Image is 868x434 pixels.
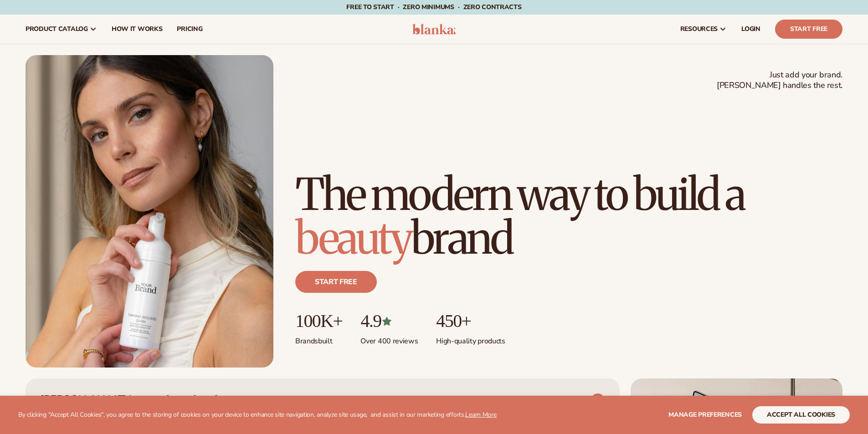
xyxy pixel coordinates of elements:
span: How It Works [112,26,163,33]
p: Over 400 reviews [360,331,418,346]
span: LOGIN [741,26,760,33]
a: Learn More [465,410,496,419]
a: VIEW PRODUCTS [525,393,605,408]
span: product catalog [26,26,88,33]
a: pricing [169,15,210,44]
span: resources [680,26,718,33]
span: Manage preferences [668,410,742,419]
a: Start Free [775,20,842,39]
p: 4.9 [360,311,418,331]
button: accept all cookies [752,406,850,424]
span: Just add your brand. [PERSON_NAME] handles the rest. [717,70,842,91]
a: product catalog [18,15,104,44]
p: 450+ [436,311,505,331]
a: Start free [295,271,377,293]
button: Manage preferences [668,406,742,424]
img: Female holding tanning mousse. [26,55,273,368]
h1: The modern way to build a brand [295,173,842,260]
p: 100K+ [295,311,342,331]
p: Brands built [295,331,342,346]
p: High-quality products [436,331,505,346]
span: pricing [177,26,202,33]
a: resources [673,15,734,44]
p: By clicking "Accept All Cookies", you agree to the storing of cookies on your device to enhance s... [18,411,497,419]
span: beauty [295,211,411,266]
img: logo [412,24,456,35]
a: LOGIN [734,15,768,44]
a: How It Works [104,15,170,44]
span: Free to start · ZERO minimums · ZERO contracts [346,3,521,11]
